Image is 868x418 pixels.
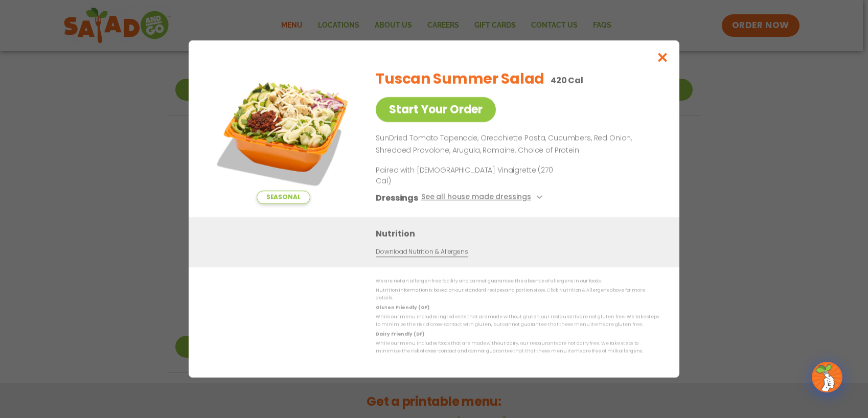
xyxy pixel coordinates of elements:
button: See all house made dressings [421,192,545,204]
a: Download Nutrition & Allergens [376,247,468,257]
p: We are not an allergen free facility and cannot guarantee the absence of allergens in our foods. [376,277,659,285]
p: While our menu includes foods that are made without dairy, our restaurants are not dairy free. We... [376,340,659,356]
strong: Dairy Friendly (DF) [376,331,424,337]
span: Seasonal [257,191,310,204]
p: SunDried Tomato Tapenade, Orecchiette Pasta, Cucumbers, Red Onion, Shredded Provolone, Arugula, R... [376,132,655,157]
p: Nutrition information is based on our standard recipes and portion sizes. Click Nutrition & Aller... [376,287,659,303]
img: wpChatIcon [813,363,841,391]
strong: Gluten Friendly (GF) [376,305,429,311]
button: Close modal [646,40,679,75]
h3: Dressings [376,192,418,204]
p: While our menu includes ingredients that are made without gluten, our restaurants are not gluten ... [376,313,659,329]
h3: Nutrition [376,227,664,240]
img: Featured product photo for Tuscan Summer Salad [212,61,355,204]
p: 420 Cal [551,74,583,87]
h2: Tuscan Summer Salad [376,68,544,90]
p: Paired with [DEMOGRAPHIC_DATA] Vinaigrette (270 Cal) [376,165,565,187]
a: Start Your Order [376,97,496,122]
